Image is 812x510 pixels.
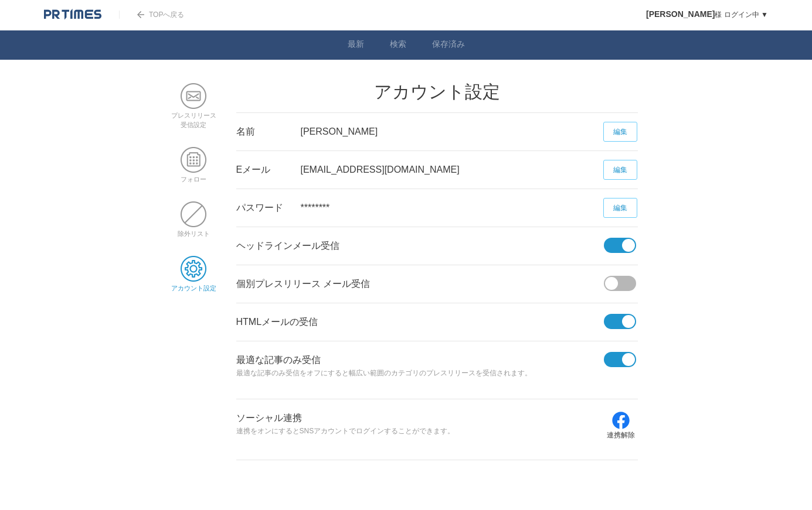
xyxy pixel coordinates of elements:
a: 編集 [603,160,637,180]
p: 連携をオンにするとSNSアカウントでログインすることができます。 [236,425,604,438]
div: パスワード [236,189,301,227]
span: [PERSON_NAME] [646,9,715,19]
div: [EMAIL_ADDRESS][DOMAIN_NAME] [301,151,604,189]
a: フォロー [181,167,206,183]
div: 個別プレスリリース メール受信 [236,265,604,303]
p: 連携解除 [607,430,635,441]
a: 編集 [603,198,637,218]
div: [PERSON_NAME] [301,113,604,150]
a: TOPへ戻る [119,11,184,19]
img: icon-facebook-blue [611,411,630,430]
a: 最新 [348,39,364,52]
h2: アカウント設定 [236,83,638,101]
div: 名前 [236,113,301,150]
div: ソーシャル連携 [236,399,604,457]
div: ヘッドラインメール受信 [236,227,604,265]
a: 除外リスト [178,221,210,237]
img: arrow.png [137,11,144,18]
div: 最適な記事のみ受信 [236,341,604,399]
a: [PERSON_NAME]様 ログイン中 ▼ [646,11,768,19]
a: プレスリリース受信設定 [171,103,216,128]
img: logo.png [44,9,101,20]
a: 保存済み [432,39,465,52]
a: 編集 [603,122,637,142]
div: HTMLメールの受信 [236,303,604,341]
a: アカウント設定 [171,276,216,292]
p: 最適な記事のみ受信をオフにすると幅広い範囲のカテゴリのプレスリリースを受信されます。 [236,367,604,380]
div: Eメール [236,151,301,189]
a: 検索 [390,39,406,52]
